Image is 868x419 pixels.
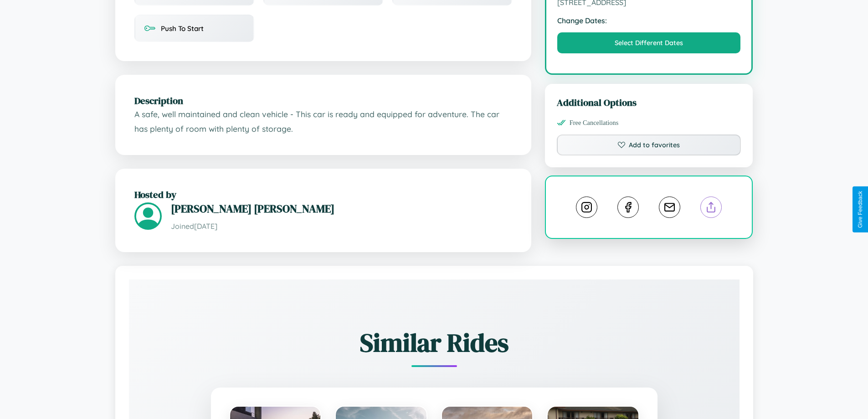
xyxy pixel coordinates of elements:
button: Add to favorites [557,134,741,155]
strong: Change Dates: [557,16,741,25]
span: Free Cancellations [570,119,619,127]
h3: [PERSON_NAME] [PERSON_NAME] [171,201,512,216]
h2: Hosted by [134,188,512,201]
h2: Description [134,94,512,107]
p: A safe, well maintained and clean vehicle - This car is ready and equipped for adventure. The car... [134,107,512,136]
h2: Similar Rides [161,325,708,360]
div: Give Feedback [857,191,863,228]
button: Select Different Dates [557,32,741,53]
p: Joined [DATE] [171,220,512,233]
span: Push To Start [161,24,204,33]
h3: Additional Options [557,96,741,109]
